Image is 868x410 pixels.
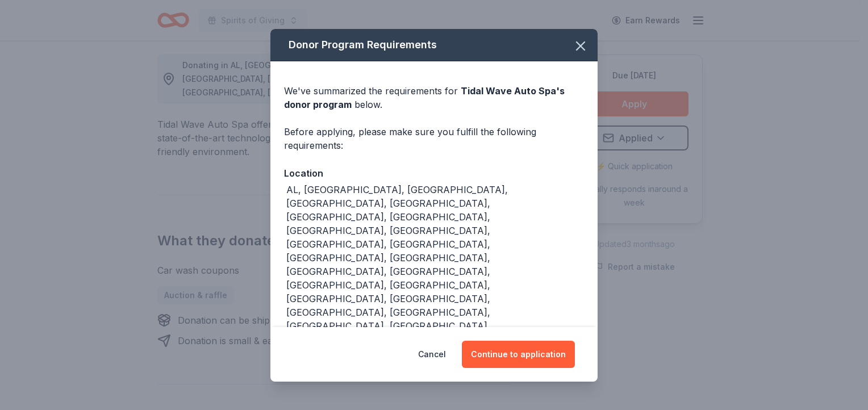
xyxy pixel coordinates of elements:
[418,341,446,368] button: Cancel
[286,183,584,333] div: AL, [GEOGRAPHIC_DATA], [GEOGRAPHIC_DATA], [GEOGRAPHIC_DATA], [GEOGRAPHIC_DATA], [GEOGRAPHIC_DATA]...
[462,341,575,368] button: Continue to application
[284,125,584,152] div: Before applying, please make sure you fulfill the following requirements:
[284,166,584,181] div: Location
[284,84,584,111] div: We've summarized the requirements for below.
[270,29,598,61] div: Donor Program Requirements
